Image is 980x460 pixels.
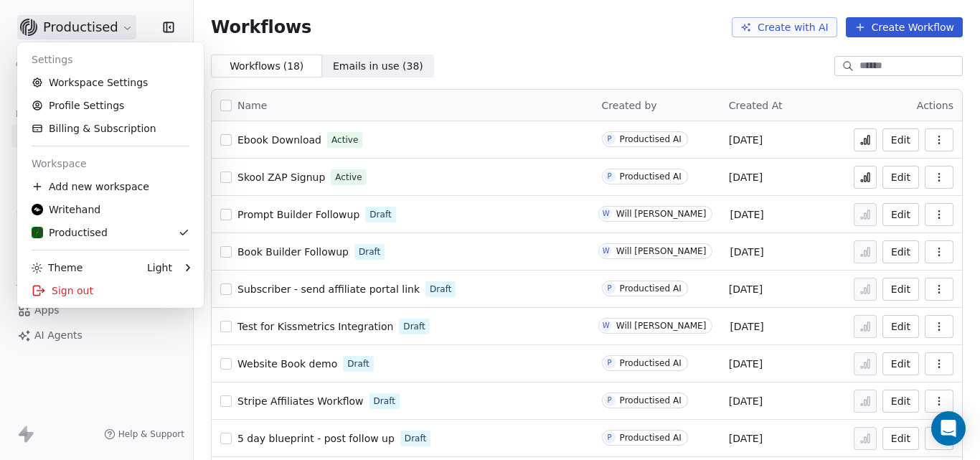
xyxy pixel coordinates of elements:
div: Writehand [32,202,100,217]
div: Workspace [23,152,198,175]
img: Logo%20(1).svg [32,227,43,238]
a: Workspace Settings [23,71,198,94]
div: Theme [32,260,83,275]
div: Productised [32,225,108,240]
div: Light [147,260,172,275]
div: Settings [23,48,198,71]
a: Billing & Subscription [23,117,198,140]
div: Add new workspace [23,175,198,198]
div: Sign out [23,279,198,302]
a: Profile Settings [23,94,198,117]
img: logo%20only%20-%20400%20x%20400.jpg [32,204,43,215]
